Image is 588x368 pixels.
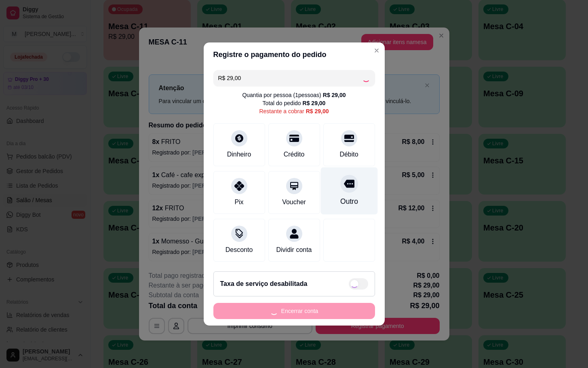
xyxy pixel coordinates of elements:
[282,197,306,207] div: Voucher
[259,107,329,115] div: Restante a cobrar
[276,245,312,255] div: Dividir conta
[284,150,305,159] div: Crédito
[323,91,346,99] div: R$ 29,00
[303,99,326,107] div: R$ 29,00
[339,150,358,159] div: Débito
[220,279,308,289] h2: Taxa de serviço desabilitada
[306,107,329,115] div: R$ 29,00
[226,245,253,255] div: Desconto
[362,74,370,82] div: Loading
[370,44,383,57] button: Close
[263,99,326,107] div: Total do pedido
[218,70,362,86] input: Ex.: hambúrguer de cordeiro
[242,91,346,99] div: Quantia por pessoa ( 1 pessoas)
[234,197,243,207] div: Pix
[227,150,251,159] div: Dinheiro
[340,196,358,207] div: Outro
[204,42,385,67] header: Registre o pagamento do pedido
